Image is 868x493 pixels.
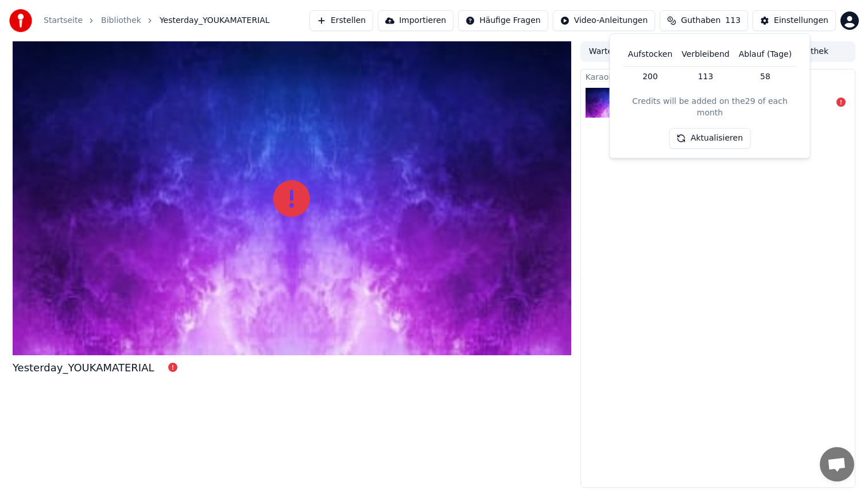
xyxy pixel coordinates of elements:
[820,447,854,482] a: Chat öffnen
[619,96,801,119] div: Credits will be added on the 29 of each month
[774,15,828,26] div: Einstellungen
[309,10,373,31] button: Erstellen
[660,10,748,31] button: Guthaben113
[9,9,32,32] img: youka
[44,15,270,26] nav: breadcrumb
[582,44,673,60] button: Warteschlange
[553,10,656,31] button: Video-Anleitungen
[734,43,796,66] th: Ablauf (Tage)
[753,10,836,31] button: Einstellungen
[44,15,83,26] a: Startseite
[623,66,677,87] td: 200
[623,43,677,66] th: Aufstocken
[677,43,734,66] th: Verbleibend
[378,10,454,31] button: Importieren
[677,66,734,87] td: 113
[101,15,141,26] a: Bibliothek
[734,66,796,87] td: 58
[681,15,720,26] span: Guthaben
[160,15,270,26] span: Yesterday_YOUKAMATERIAL
[669,128,750,149] button: Aktualisieren
[13,360,154,376] div: Yesterday_YOUKAMATERIAL
[581,69,855,83] div: Karaoke erstellen
[725,15,741,26] span: 113
[458,10,548,31] button: Häufige Fragen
